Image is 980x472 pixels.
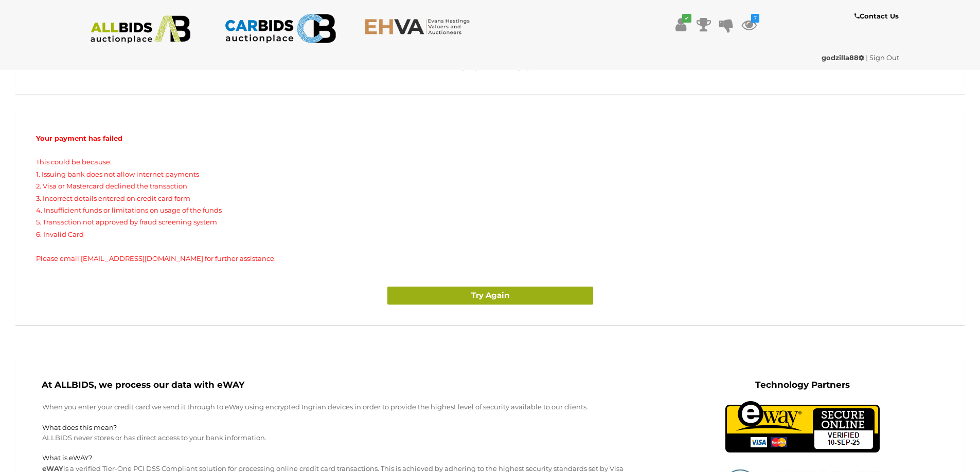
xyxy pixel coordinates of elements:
[42,380,244,390] b: At ALLBIDS, we process our data with eWAY
[36,134,944,305] span: This could be because: 1. Issuing bank does not allow internet payments 2. Visa or Mastercard dec...
[85,15,197,44] img: ALLBIDS.com.au
[36,134,122,142] b: Your payment has failed
[741,15,757,34] a: 7
[42,454,625,461] h5: What is eWAY?
[381,62,599,70] a: Contact us immediately if you have any questions about this.
[42,401,625,413] p: When you enter your credit card we send it through to eWay using encrypted Ingrian devices in ord...
[42,432,625,444] p: ALLBIDS never stores or has direct access to your bank information.
[682,14,691,23] i: ✔
[869,53,899,62] a: Sign Out
[725,401,880,452] img: eWAY Payment Gateway
[822,53,866,62] a: godzilla88
[42,424,625,431] h5: What does this mean?
[854,12,899,20] b: Contact Us
[364,18,476,35] img: EHVA.com.au
[822,53,864,62] strong: godzilla88
[224,10,336,47] img: CARBIDS.com.au
[673,15,689,34] a: ✔
[36,287,944,305] a: Try Again
[387,287,593,305] button: Try Again
[751,14,759,23] i: 7
[866,53,868,62] span: |
[755,380,850,390] b: Technology Partners
[854,10,901,22] a: Contact Us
